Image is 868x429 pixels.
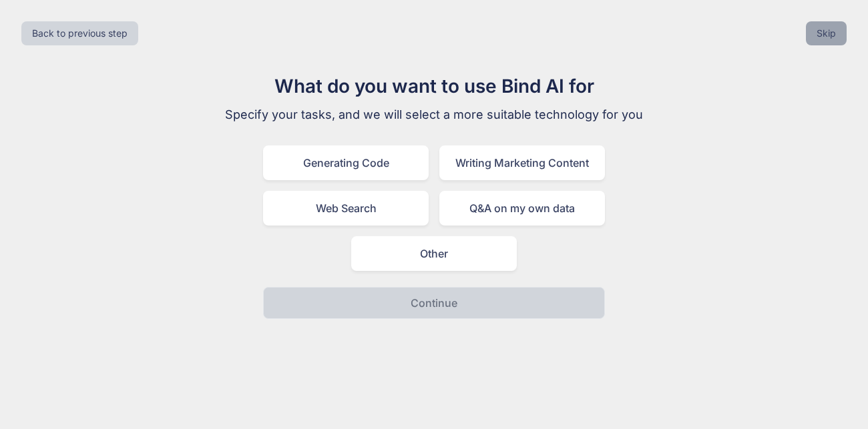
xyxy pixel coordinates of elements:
[439,191,605,226] div: Q&A on my own data
[806,21,847,45] button: Skip
[263,287,605,319] button: Continue
[263,191,429,226] div: Web Search
[351,236,517,271] div: Other
[263,145,429,180] div: Generating Code
[210,105,658,124] p: Specify your tasks, and we will select a more suitable technology for you
[439,145,605,180] div: Writing Marketing Content
[411,295,457,311] p: Continue
[21,21,138,45] button: Back to previous step
[210,72,658,100] h1: What do you want to use Bind AI for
